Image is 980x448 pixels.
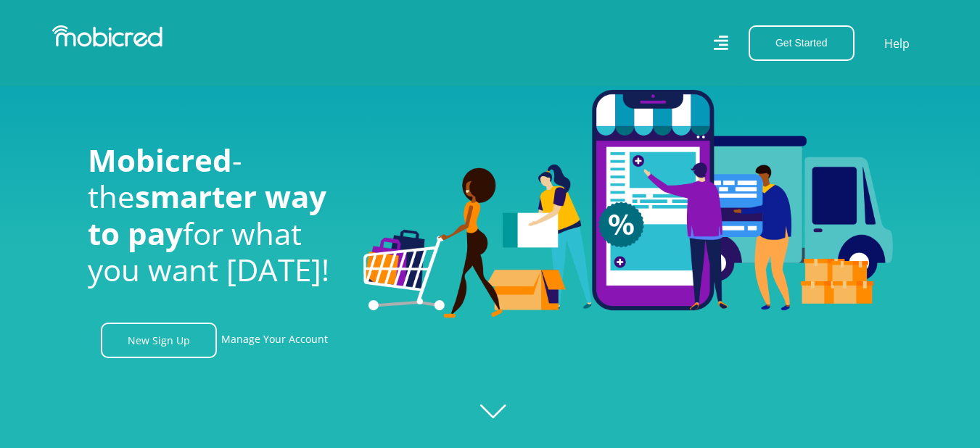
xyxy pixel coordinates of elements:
span: Mobicred [88,139,232,181]
a: Manage Your Account [221,323,328,358]
img: Mobicred [52,25,162,47]
a: New Sign Up [101,323,217,358]
span: smarter way to pay [88,175,326,253]
a: Help [884,34,910,53]
h1: - the for what you want [DATE]! [88,142,342,289]
img: Welcome to Mobicred [363,90,893,319]
button: Get Started [749,25,855,61]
